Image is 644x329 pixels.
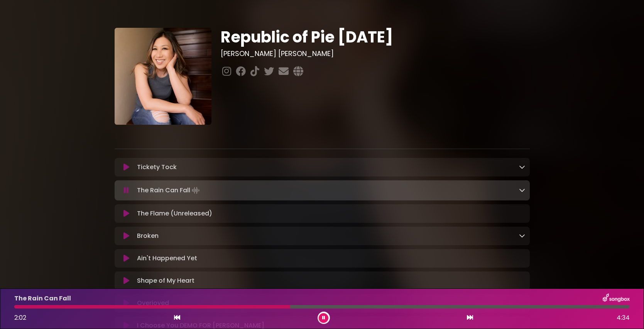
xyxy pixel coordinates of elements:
img: songbox-logo-white.png [603,293,630,304]
img: evpWN1MNTAC1lWmJaU8g [115,28,211,125]
p: Shape of My Heart [137,276,194,285]
h3: [PERSON_NAME] [PERSON_NAME] [221,49,530,58]
p: The Rain Can Fall [14,294,71,303]
p: The Flame (Unreleased) [137,209,212,218]
p: Broken [137,231,159,241]
span: 4:34 [617,313,630,322]
img: waveform4.gif [190,185,201,196]
p: Ain't Happened Yet [137,254,197,263]
span: 2:02 [14,313,26,322]
p: Tickety Tock [137,163,177,172]
p: The Rain Can Fall [137,185,201,196]
h1: Republic of Pie [DATE] [221,28,530,46]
